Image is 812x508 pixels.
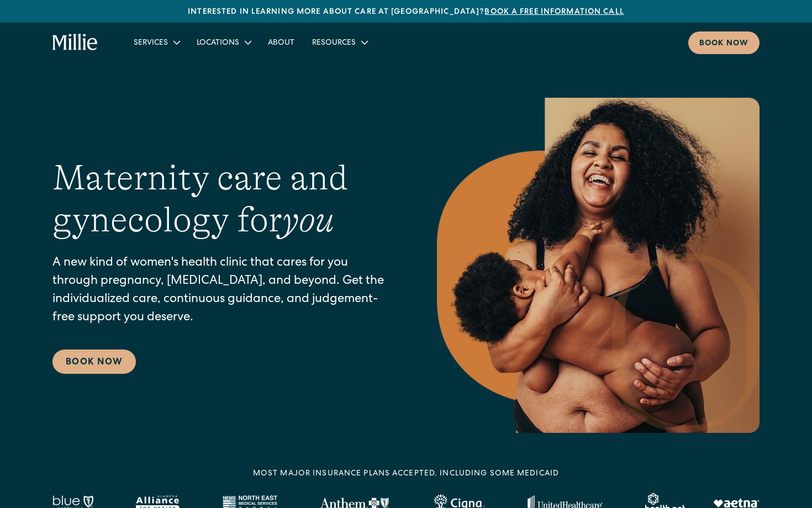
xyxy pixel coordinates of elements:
div: Locations [188,33,259,51]
img: Smiling mother with her baby in arms, celebrating body positivity and the nurturing bond of postp... [437,98,760,433]
em: you [282,200,334,240]
a: Book now [688,31,760,54]
div: Services [125,33,188,51]
div: Locations [197,38,239,49]
a: Book a free information call [484,8,624,16]
div: Services [134,38,168,49]
div: Resources [312,38,356,49]
div: Resources [303,33,376,51]
h1: Maternity care and gynecology for [52,157,393,242]
a: home [52,34,98,51]
div: MOST MAJOR INSURANCE PLANS ACCEPTED, INCLUDING some MEDICAID [253,468,559,480]
a: Book Now [52,350,136,374]
a: About [259,33,303,51]
p: A new kind of women's health clinic that cares for you through pregnancy, [MEDICAL_DATA], and bey... [52,255,393,327]
div: Book now [699,38,748,50]
img: Aetna logo [713,499,760,507]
